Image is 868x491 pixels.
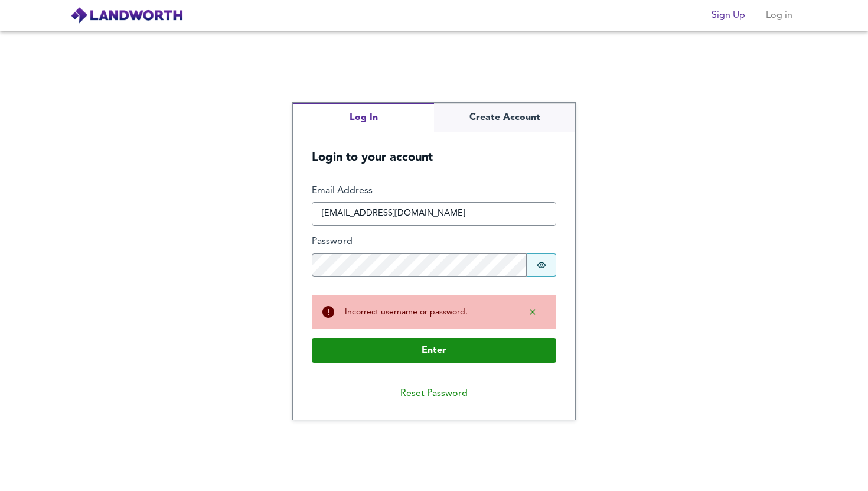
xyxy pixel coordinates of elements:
[312,338,556,363] button: Enter
[345,306,509,318] div: Incorrect username or password.
[312,184,556,198] label: Email Address
[312,202,556,226] input: e.g. joe@bloggs.com
[391,382,477,405] button: Reset Password
[765,7,793,24] span: Log in
[293,132,575,165] h5: Login to your account
[70,6,183,24] img: logo
[707,4,750,27] button: Sign Up
[760,4,798,27] button: Log in
[312,235,556,249] label: Password
[527,253,556,277] button: Show password
[518,303,547,321] button: Dismiss alert
[293,103,434,132] button: Log In
[712,7,745,24] span: Sign Up
[434,103,575,132] button: Create Account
